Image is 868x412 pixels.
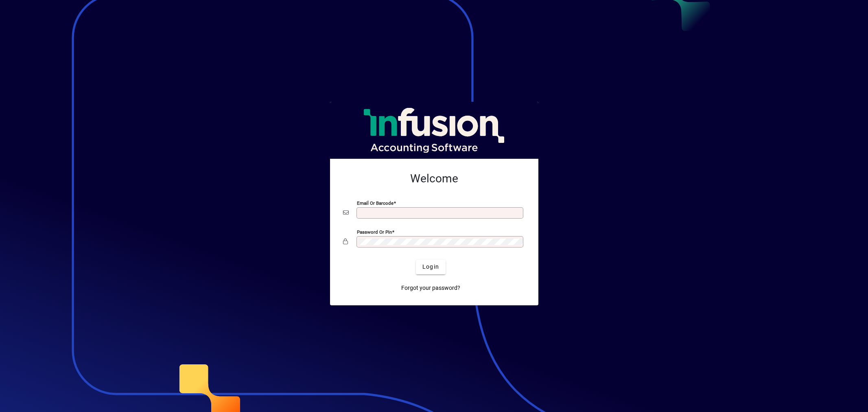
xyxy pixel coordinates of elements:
[357,229,392,234] mat-label: Password or Pin
[398,281,464,296] a: Forgot your password?
[343,172,525,186] h2: Welcome
[422,263,439,271] span: Login
[416,260,446,274] button: Login
[401,284,460,292] span: Forgot your password?
[357,200,394,206] mat-label: Email or Barcode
